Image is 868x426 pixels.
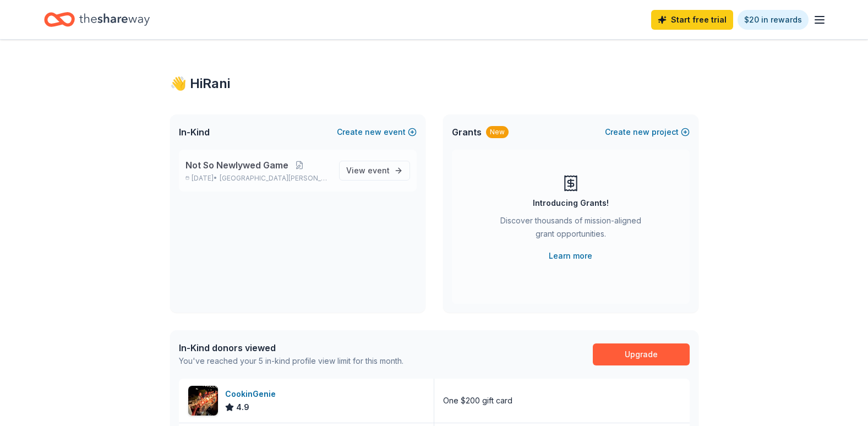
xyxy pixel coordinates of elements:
div: Discover thousands of mission-aligned grant opportunities. [496,214,646,245]
div: You've reached your 5 in-kind profile view limit for this month. [179,354,403,368]
a: Upgrade [593,343,690,365]
span: In-Kind [179,125,210,139]
a: Start free trial [651,10,733,30]
span: event [368,166,390,175]
span: Not So Newlywed Game [185,159,288,172]
span: new [365,125,381,139]
img: Image for CookinGenie [188,386,218,416]
div: 👋 Hi Rani [170,75,698,92]
p: [DATE] • [185,174,330,183]
div: One $200 gift card [443,394,512,407]
a: $20 in rewards [738,10,809,30]
a: Learn more [549,249,592,263]
span: 4.9 [236,401,249,414]
span: new [633,125,649,139]
div: Introducing Grants! [533,196,609,210]
a: Home [44,7,150,32]
div: New [486,126,509,138]
div: CookinGenie [225,387,280,401]
a: View event [339,161,410,181]
span: Grants [452,125,482,139]
button: Createnewproject [605,125,690,139]
span: [GEOGRAPHIC_DATA][PERSON_NAME], [GEOGRAPHIC_DATA] [220,174,330,183]
div: In-Kind donors viewed [179,341,403,354]
button: Createnewevent [337,125,417,139]
span: View [346,164,390,177]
